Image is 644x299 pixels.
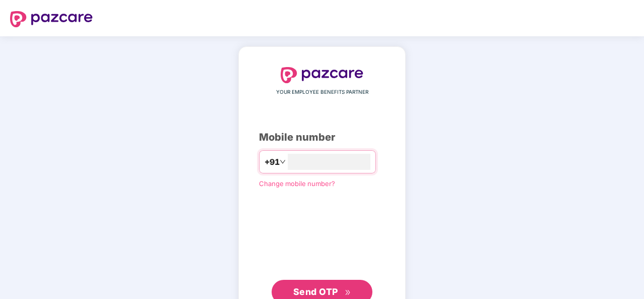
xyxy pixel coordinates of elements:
img: logo [281,67,363,83]
img: logo [10,11,93,27]
span: +91 [265,156,280,168]
span: double-right [345,289,351,296]
a: Change mobile number? [259,180,335,188]
span: YOUR EMPLOYEE BENEFITS PARTNER [276,88,368,96]
span: down [280,159,286,165]
span: Send OTP [293,286,338,297]
div: Mobile number [259,130,385,145]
